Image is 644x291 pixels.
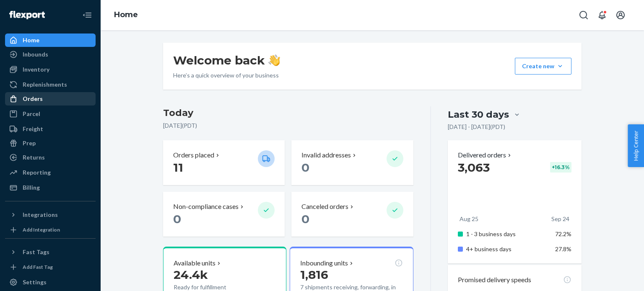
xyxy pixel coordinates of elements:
a: Home [114,10,138,19]
p: Non-compliance cases [173,202,239,211]
div: Parcel [23,110,40,118]
p: 1 - 3 business days [466,230,549,238]
a: Reporting [5,166,96,179]
div: Settings [23,278,47,286]
span: 27.8% [555,245,571,252]
h3: Today [163,106,413,120]
a: Inventory [5,63,96,76]
ol: breadcrumbs [107,3,145,27]
span: 11 [173,160,183,175]
p: [DATE] - [DATE] ( PDT ) [448,123,505,131]
a: Add Integration [5,225,96,235]
span: 0 [301,212,309,226]
div: + 16.3 % [550,162,571,173]
p: [DATE] ( PDT ) [163,121,413,130]
div: Last 30 days [448,108,509,121]
a: Replenishments [5,78,96,91]
a: Returns [5,151,96,164]
div: Integrations [23,211,58,219]
div: Home [23,36,39,44]
button: Delivered orders [458,150,513,160]
button: Create new [515,58,571,75]
a: Inbounds [5,48,96,61]
button: Canceled orders 0 [291,192,413,237]
div: Orders [23,95,43,103]
span: 1,816 [300,268,328,282]
p: Invalid addresses [301,150,351,160]
p: 4+ business days [466,245,549,253]
h1: Welcome back [173,53,280,68]
div: Inventory [23,65,49,74]
a: Parcel [5,107,96,121]
button: Orders placed 11 [163,140,285,185]
div: Add Fast Tag [23,263,53,270]
div: Add Integration [23,226,60,233]
button: Integrations [5,208,96,221]
div: Prep [23,139,36,147]
button: Help Center [628,124,644,167]
div: Freight [23,125,43,133]
button: Open account menu [612,7,629,23]
a: Freight [5,122,96,136]
div: Returns [23,153,45,162]
button: Invalid addresses 0 [291,140,413,185]
p: Orders placed [173,150,214,160]
a: Add Fast Tag [5,262,96,272]
div: Billing [23,183,40,192]
p: Canceled orders [301,202,348,211]
p: Sep 24 [551,215,569,223]
p: Here’s a quick overview of your business [173,71,280,80]
span: 3,063 [458,160,490,175]
span: 72.2% [555,230,571,237]
button: Close Navigation [79,7,96,23]
p: Available units [174,258,216,268]
div: Replenishments [23,80,67,89]
button: Fast Tags [5,245,96,259]
a: Settings [5,276,96,289]
a: Prep [5,136,96,150]
span: 0 [173,212,181,226]
a: Billing [5,181,96,194]
a: Home [5,33,96,47]
span: 24.4k [174,268,208,282]
button: Open notifications [594,7,610,23]
a: Orders [5,92,96,106]
button: Open Search Box [575,7,592,23]
div: Fast Tags [23,248,49,256]
img: Flexport logo [9,11,45,19]
span: 0 [301,160,309,175]
div: Reporting [23,168,51,177]
button: Non-compliance cases 0 [163,192,285,237]
img: hand-wave emoji [268,54,280,66]
div: Inbounds [23,50,48,59]
p: Promised delivery speeds [458,275,531,285]
p: Inbounding units [300,258,348,268]
p: Aug 25 [460,215,478,223]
